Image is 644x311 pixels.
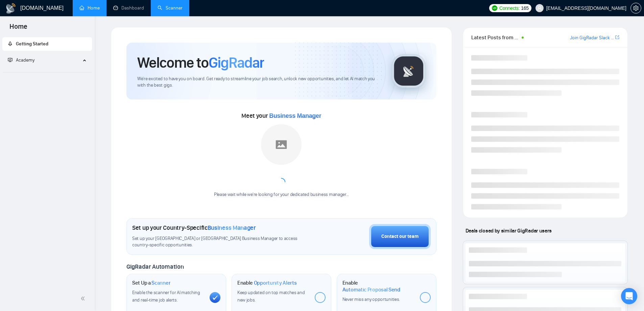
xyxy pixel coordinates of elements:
span: Business Manager [208,224,256,231]
img: gigradar-logo.png [392,54,426,88]
a: Join GigRadar Slack Community [570,34,614,42]
span: Meet your [241,112,321,119]
span: setting [631,5,641,11]
li: Academy Homepage [2,70,92,74]
button: Contact our team [369,224,431,249]
span: We're excited to have you on board. Get ready to streamline your job search, unlock new opportuni... [137,76,381,89]
span: Opportunity Alerts [254,280,297,286]
div: Contact our team [381,233,419,240]
span: loading [277,177,286,187]
span: Keep updated on top matches and new jobs. [237,290,305,303]
div: Open Intercom Messenger [621,288,637,304]
span: Set up your [GEOGRAPHIC_DATA] or [GEOGRAPHIC_DATA] Business Manager to access country-specific op... [132,236,311,248]
span: Academy [8,57,34,63]
span: Home [4,22,33,36]
img: logo [5,3,16,14]
span: Connects: [499,4,520,12]
span: fund-projection-screen [8,58,13,62]
span: Getting Started [16,41,48,47]
a: dashboardDashboard [113,5,144,11]
h1: Enable [237,280,297,286]
h1: Enable [342,280,414,293]
span: Automatic Proposal Send [342,286,400,293]
span: Enable the scanner for AI matching and real-time job alerts. [132,290,200,303]
span: Latest Posts from the GigRadar Community [471,33,520,42]
span: user [537,6,542,10]
h1: Set Up a [132,280,170,286]
span: Academy [16,57,34,63]
button: setting [630,3,641,14]
span: double-left [80,295,87,302]
img: upwork-logo.png [492,5,497,11]
span: 165 [521,4,528,12]
h1: Welcome to [137,53,264,72]
span: rocket [8,41,13,46]
span: export [615,35,619,40]
span: Business Manager [269,112,321,119]
h1: Set up your Country-Specific [132,224,256,231]
a: homeHome [79,5,100,11]
span: Scanner [151,280,170,286]
a: export [615,34,619,41]
div: Please wait while we're looking for your dedicated business manager... [210,192,353,198]
li: Getting Started [2,37,92,51]
span: GigRadar Automation [126,263,184,270]
a: setting [630,5,641,11]
span: Deals closed by similar GigRadar users [463,225,554,237]
img: placeholder.png [261,124,302,165]
span: Never miss any opportunities. [342,296,400,302]
span: GigRadar [209,53,264,72]
a: searchScanner [158,5,183,11]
